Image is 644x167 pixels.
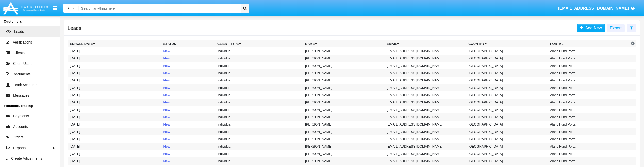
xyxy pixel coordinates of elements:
[68,47,161,55] td: [DATE]
[215,77,303,84] td: Individual
[215,157,303,165] td: Individual
[68,77,161,84] td: [DATE]
[68,40,161,48] th: Enroll Date
[68,143,161,150] td: [DATE]
[385,135,467,143] td: [EMAIL_ADDRESS][DOMAIN_NAME]
[13,93,29,98] span: Messages
[385,143,467,150] td: [EMAIL_ADDRESS][DOMAIN_NAME]
[161,113,216,121] td: New
[215,47,303,55] td: Individual
[303,121,385,128] td: [PERSON_NAME]
[161,91,216,99] td: New
[303,47,385,55] td: [PERSON_NAME]
[303,106,385,113] td: [PERSON_NAME]
[385,84,467,91] td: [EMAIL_ADDRESS][DOMAIN_NAME]
[303,135,385,143] td: [PERSON_NAME]
[556,1,638,15] a: [EMAIL_ADDRESS][DOMAIN_NAME]
[13,72,31,77] span: Documents
[215,128,303,135] td: Individual
[385,128,467,135] td: [EMAIL_ADDRESS][DOMAIN_NAME]
[466,40,548,48] th: Country
[466,106,548,113] td: [GEOGRAPHIC_DATA]
[548,55,630,62] td: Alaric Fund Portal
[548,121,630,128] td: Alaric Fund Portal
[466,113,548,121] td: [GEOGRAPHIC_DATA]
[466,150,548,157] td: [GEOGRAPHIC_DATA]
[466,121,548,128] td: [GEOGRAPHIC_DATA]
[215,143,303,150] td: Individual
[303,62,385,69] td: [PERSON_NAME]
[68,69,161,77] td: [DATE]
[577,24,605,32] a: Add New
[11,156,42,161] span: Create Adjustments
[466,128,548,135] td: [GEOGRAPHIC_DATA]
[466,62,548,69] td: [GEOGRAPHIC_DATA]
[385,157,467,165] td: [EMAIL_ADDRESS][DOMAIN_NAME]
[161,150,216,157] td: New
[68,91,161,99] td: [DATE]
[548,143,630,150] td: Alaric Fund Portal
[215,84,303,91] td: Individual
[385,77,467,84] td: [EMAIL_ADDRESS][DOMAIN_NAME]
[161,55,216,62] td: New
[68,26,81,30] h5: Leads
[3,1,49,16] img: Logo image
[303,143,385,150] td: [PERSON_NAME]
[68,113,161,121] td: [DATE]
[466,69,548,77] td: [GEOGRAPHIC_DATA]
[583,26,602,30] span: Add New
[385,99,467,106] td: [EMAIL_ADDRESS][DOMAIN_NAME]
[13,40,32,45] span: Verifications
[161,121,216,128] td: New
[161,157,216,165] td: New
[215,150,303,157] td: Individual
[13,145,26,151] span: Reports
[14,29,24,34] span: Leads
[548,77,630,84] td: Alaric Fund Portal
[68,62,161,69] td: [DATE]
[161,84,216,91] td: New
[385,40,467,48] th: Email
[68,150,161,157] td: [DATE]
[385,106,467,113] td: [EMAIL_ADDRESS][DOMAIN_NAME]
[548,40,630,48] th: Portal
[548,69,630,77] td: Alaric Fund Portal
[303,84,385,91] td: [PERSON_NAME]
[13,135,24,140] span: Orders
[303,128,385,135] td: [PERSON_NAME]
[548,62,630,69] td: Alaric Fund Portal
[215,62,303,69] td: Individual
[303,55,385,62] td: [PERSON_NAME]
[548,157,630,165] td: Alaric Fund Portal
[466,84,548,91] td: [GEOGRAPHIC_DATA]
[215,91,303,99] td: Individual
[215,113,303,121] td: Individual
[466,91,548,99] td: [GEOGRAPHIC_DATA]
[385,62,467,69] td: [EMAIL_ADDRESS][DOMAIN_NAME]
[610,26,622,30] span: Export
[68,157,161,165] td: [DATE]
[161,40,216,48] th: Status
[161,69,216,77] td: New
[303,40,385,48] th: Name
[548,47,630,55] td: Alaric Fund Portal
[215,106,303,113] td: Individual
[68,121,161,128] td: [DATE]
[548,84,630,91] td: Alaric Fund Portal
[466,135,548,143] td: [GEOGRAPHIC_DATA]
[215,55,303,62] td: Individual
[303,113,385,121] td: [PERSON_NAME]
[548,150,630,157] td: Alaric Fund Portal
[68,135,161,143] td: [DATE]
[385,55,467,62] td: [EMAIL_ADDRESS][DOMAIN_NAME]
[303,69,385,77] td: [PERSON_NAME]
[303,99,385,106] td: [PERSON_NAME]
[63,6,79,11] a: All
[466,143,548,150] td: [GEOGRAPHIC_DATA]
[215,69,303,77] td: Individual
[14,82,37,88] span: Bank Accounts
[79,4,239,13] input: Search
[215,99,303,106] td: Individual
[385,113,467,121] td: [EMAIL_ADDRESS][DOMAIN_NAME]
[13,61,32,66] span: Client Users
